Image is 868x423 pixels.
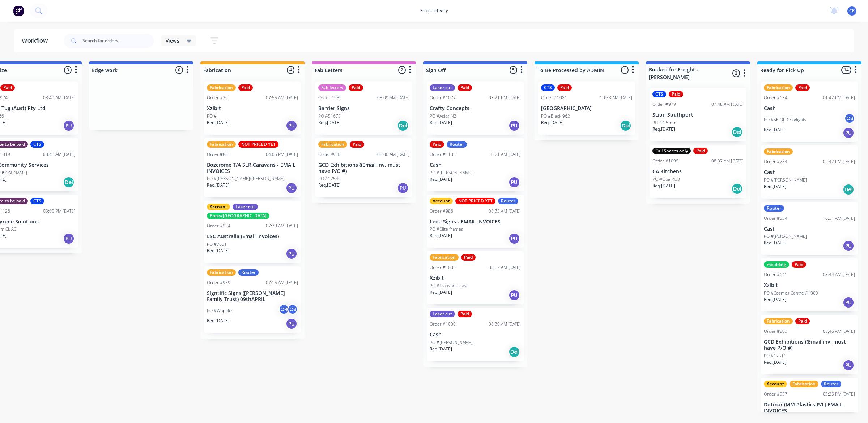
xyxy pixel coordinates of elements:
span: CR [849,8,855,14]
p: PO #[PERSON_NAME] [764,233,807,240]
p: Req. [DATE] [764,127,786,133]
p: PO #[PERSON_NAME] [764,177,807,183]
div: Order #939 [318,95,342,101]
p: Xzibit [764,282,855,288]
div: 08:33 AM [DATE] [489,208,521,214]
p: Signtific Signs ([PERSON_NAME] Family Trust) 09thAPRIL [207,290,298,302]
div: NOT PRICED YET [238,141,278,148]
div: Paid [792,261,806,268]
div: 08:09 AM [DATE] [377,95,409,101]
p: Scion Southport [652,112,744,118]
p: Req. [DATE] [207,119,229,126]
div: Fabrication [207,269,236,276]
p: Leda Signs - EMAIL INVOICES [430,219,521,225]
input: Search for orders... [82,34,154,48]
p: Req. [DATE] [430,119,452,126]
div: Paid [693,148,708,154]
div: PU [286,120,297,131]
div: PU [509,120,520,131]
div: FabricationPaidOrder #2907:55 AM [DATE]XzibitPO #Req.[DATE]PU [204,82,301,135]
p: PO #Asics NZ [430,113,456,119]
div: PU [843,240,854,252]
div: moulding [764,261,789,268]
p: PO #Transport case [430,283,469,289]
div: CTS [30,198,44,204]
div: CS [844,113,855,124]
div: 03:00 PM [DATE] [43,208,75,214]
div: 10:31 AM [DATE] [823,215,855,222]
div: Router [764,205,784,211]
div: Order #1105 [430,151,456,158]
div: Order #1081 [541,95,567,101]
p: Cash [430,162,521,168]
div: Order #803 [764,328,787,335]
div: 08:07 AM [DATE] [711,158,744,164]
p: PO #Cosmos Centre #1009 [764,290,818,296]
div: Laser cutPaidOrder #100008:30 AM [DATE]CashPO #[PERSON_NAME]Req.[DATE]Del [427,308,524,361]
div: Paid [458,84,472,91]
p: Dotmar (MM Plastics P/L) EMAIL INVOICES [764,402,855,414]
img: Factory [13,5,24,16]
div: Fabrication [790,381,818,387]
div: Order #1000 [430,321,456,327]
div: Account [430,198,453,204]
div: PU [509,176,520,188]
p: Cash [764,226,855,232]
div: 08:30 AM [DATE] [489,321,521,327]
p: PO # [207,113,217,119]
div: 08:46 AM [DATE] [823,328,855,335]
div: Del [731,126,743,138]
div: Order #957 [764,391,787,397]
div: FabricationPaidOrder #100308:02 AM [DATE]XzibitPO #Transport caseReq.[DATE]PU [427,251,524,304]
p: Req. [DATE] [430,346,452,352]
div: Order #934 [207,223,230,229]
div: FabricationPaidOrder #13401:42 PM [DATE]CashPO #SE QLD SkylightsCSReq.[DATE]PU [761,82,858,142]
div: FabricationPaidOrder #80308:46 AM [DATE]GCD Exhibitions ((Email inv, must have P/O #)PO #17511Req... [761,315,858,374]
div: PU [843,127,854,139]
div: PU [509,289,520,301]
div: 04:05 PM [DATE] [266,151,298,158]
div: Fabrication [207,84,236,91]
p: Req. [DATE] [430,289,452,296]
div: 08:02 AM [DATE] [489,264,521,271]
p: Req. [DATE] [318,182,341,188]
div: PU [63,233,75,244]
div: CTS [541,84,555,91]
p: Req. [DATE] [207,318,229,324]
p: Req. [DATE] [652,126,675,132]
div: CTSPaidOrder #108110:53 AM [DATE][GEOGRAPHIC_DATA]PO #Black 962Req.[DATE]Del [538,82,635,135]
div: CTS [652,91,666,97]
div: Del [731,183,743,195]
p: [GEOGRAPHIC_DATA] [541,105,632,112]
p: CA Kitchens [652,169,744,175]
div: Laser cut [233,204,258,210]
div: Press/[GEOGRAPHIC_DATA] [207,213,269,219]
div: CR [278,304,289,315]
div: AccountNOT PRICED YETRouterOrder #98608:33 AM [DATE]Leda Signs - EMAIL INVOICESPO #Elite framesRe... [427,195,524,248]
div: NOT PRICED YET [455,198,495,204]
div: 02:42 PM [DATE] [823,158,855,165]
div: Order #1099 [652,158,678,164]
div: PU [286,318,297,330]
div: Del [63,176,75,188]
div: PU [286,248,297,260]
p: PO #Elite frames [430,226,463,232]
div: PU [843,297,854,308]
div: 03:25 PM [DATE] [823,391,855,397]
div: Laser cut [430,311,455,317]
div: Fab letters [318,84,346,91]
p: GCD Exhibitions ((Email inv, must have P/O #) [764,339,855,351]
p: PO #[PERSON_NAME] [430,170,473,176]
p: PO #[PERSON_NAME] [430,339,473,346]
p: Barrier Signs [318,105,409,112]
p: Req. [DATE] [207,182,229,188]
div: Order #881 [207,151,230,158]
div: Router [498,198,518,204]
div: Order #534 [764,215,787,222]
div: AccountLaser cutPress/[GEOGRAPHIC_DATA]Order #93407:39 AM [DATE]LSC Australia (Email invoices)PO ... [204,201,301,263]
div: Full Sheets onlyPaidOrder #109908:07 AM [DATE]CA KitchensPO #Opal 433Req.[DATE]Del [650,145,746,198]
div: PU [397,182,409,194]
div: Paid [795,84,810,91]
p: PO #[PERSON_NAME]/[PERSON_NAME] [207,175,285,182]
div: Fab lettersPaidOrder #93908:09 AM [DATE]Barrier SignsPO #51675Req.[DATE]Del [315,82,412,135]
